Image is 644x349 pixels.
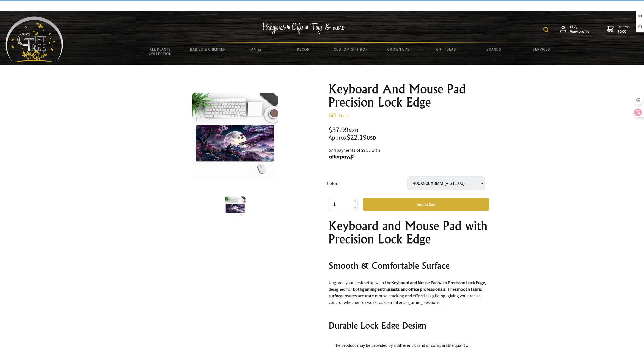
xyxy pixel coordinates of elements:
[422,43,470,55] a: Gift Ideas
[327,169,407,198] td: Color:
[192,93,278,179] img: Keyboard And Mouse Pad Precision Lock Edge
[607,24,630,34] a: 0 items$0.00
[560,24,590,34] a: Hi Z,View profile
[232,43,279,55] a: Family
[329,134,347,141] small: Approx
[570,29,590,34] strong: View profile
[329,286,482,298] strong: smooth fabric surface
[136,43,184,59] a: All Plants Collection
[470,43,518,55] a: Brands
[329,147,489,160] div: or 4 payments of $9.50 with
[375,43,422,55] a: Grown Ups
[5,16,63,62] img: Babyware - Gifts - Toys and more...
[329,155,355,160] img: Afterpay
[570,24,590,34] span: Hi Z,
[279,43,327,55] a: Decor
[363,198,489,211] button: Add to Cart
[329,126,489,141] div: $37.99 $22.19
[184,43,232,55] a: Babies & Children
[367,135,376,141] span: USD
[391,280,485,285] strong: Keyboard and Mouse Pad with Precision Lock Edge
[329,259,489,272] h2: Smooth & Comfortable Surface
[329,319,489,332] h2: Durable Lock Edge Design
[618,29,630,34] strong: $0.00
[327,43,375,55] a: Custom Gift Box
[262,23,345,34] img: Babywear - Gifts - Toys & more
[329,82,489,109] h1: Keyboard And Mouse Pad Precision Lock Edge
[348,127,358,134] span: NZD
[543,27,549,32] img: product search
[329,219,489,329] div: Mouse pad * 1
[362,286,446,292] strong: gaming enthusiasts and office professionals
[329,279,489,306] p: Upgrade your desk setup with the , designed for both . The ensures accurate mouse tracking and ef...
[518,43,565,55] a: Services
[618,24,630,34] span: 0 items
[225,196,246,217] img: Keyboard And Mouse Pad Precision Lock Edge
[329,219,489,246] h1: Keyboard and Mouse Pad with Precision Lock Edge
[329,112,348,119] a: Gift Tree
